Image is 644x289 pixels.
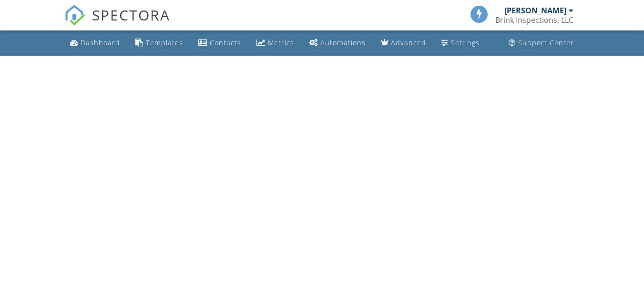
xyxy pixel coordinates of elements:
[518,38,574,47] div: Support Center
[81,38,120,47] div: Dashboard
[64,5,85,26] img: The Best Home Inspection Software - Spectora
[253,34,298,52] a: Metrics
[391,38,426,47] div: Advanced
[194,34,245,52] a: Contacts
[438,34,483,52] a: Settings
[268,38,294,47] div: Metrics
[132,34,187,52] a: Templates
[146,38,183,47] div: Templates
[210,38,241,47] div: Contacts
[451,38,480,47] div: Settings
[504,6,566,15] div: [PERSON_NAME]
[495,15,573,25] div: Brink Inspections, LLC
[505,34,578,52] a: Support Center
[66,34,124,52] a: Dashboard
[320,38,366,47] div: Automations
[64,13,170,33] a: SPECTORA
[92,5,170,25] span: SPECTORA
[377,34,430,52] a: Advanced
[306,34,369,52] a: Automations (Basic)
